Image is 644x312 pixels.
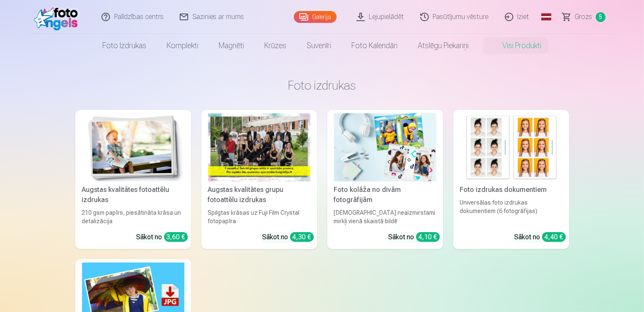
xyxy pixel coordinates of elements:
[82,113,184,181] img: Augstas kvalitātes fotoattēlu izdrukas
[327,110,443,249] a: Foto kolāža no divām fotogrāfijāmFoto kolāža no divām fotogrāfijām[DEMOGRAPHIC_DATA] neaizmirstam...
[290,232,314,242] div: 4,30 €
[157,34,209,57] a: Komplekti
[542,232,566,242] div: 4,40 €
[408,34,479,57] a: Atslēgu piekariņi
[79,208,188,225] div: 210 gsm papīrs, piesātināta krāsa un detalizācija
[479,34,552,57] a: Visi produkti
[457,198,566,225] div: Universālas foto izdrukas dokumentiem (6 fotogrāfijas)
[82,78,562,93] h3: Foto izdrukas
[137,232,188,242] div: Sākot no
[342,34,408,57] a: Foto kalendāri
[453,110,569,249] a: Foto izdrukas dokumentiemFoto izdrukas dokumentiemUniversālas foto izdrukas dokumentiem (6 fotogr...
[457,185,566,195] div: Foto izdrukas dokumentiem
[209,34,255,57] a: Magnēti
[297,34,342,57] a: Suvenīri
[596,12,606,22] span: 5
[255,34,297,57] a: Krūzes
[75,110,191,249] a: Augstas kvalitātes fotoattēlu izdrukasAugstas kvalitātes fotoattēlu izdrukas210 gsm papīrs, piesā...
[515,232,566,242] div: Sākot no
[331,185,440,205] div: Foto kolāža no divām fotogrāfijām
[389,232,440,242] div: Sākot no
[331,208,440,225] div: [DEMOGRAPHIC_DATA] neaizmirstami mirkļi vienā skaistā bildē
[575,12,592,22] span: Grozs
[79,185,188,205] div: Augstas kvalitātes fotoattēlu izdrukas
[93,34,157,57] a: Foto izdrukas
[294,11,337,23] a: Galerija
[334,113,436,181] img: Foto kolāža no divām fotogrāfijām
[164,232,188,242] div: 3,60 €
[263,232,314,242] div: Sākot no
[205,208,314,225] div: Spilgtas krāsas uz Fuji Film Crystal fotopapīra
[416,232,440,242] div: 4,10 €
[34,3,82,30] img: /fa1
[201,110,317,249] a: Augstas kvalitātes grupu fotoattēlu izdrukasSpilgtas krāsas uz Fuji Film Crystal fotopapīraSākot ...
[205,185,314,205] div: Augstas kvalitātes grupu fotoattēlu izdrukas
[460,113,562,181] img: Foto izdrukas dokumentiem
